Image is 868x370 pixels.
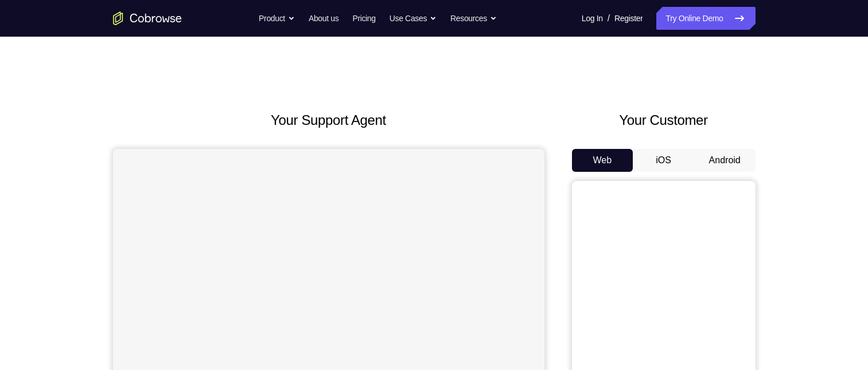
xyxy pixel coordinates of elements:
a: Log In [582,7,603,30]
a: About us [309,7,338,30]
h2: Your Customer [572,110,756,131]
span: / [608,11,610,25]
a: Register [614,7,643,30]
a: Go to the home page [113,11,182,25]
button: Product [259,7,295,30]
button: Resources [450,7,497,30]
h2: Your Support Agent [113,110,544,131]
button: Use Cases [390,7,437,30]
button: iOS [633,149,694,172]
a: Try Online Demo [656,7,755,30]
button: Web [572,149,633,172]
a: Pricing [352,7,375,30]
button: Android [694,149,756,172]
